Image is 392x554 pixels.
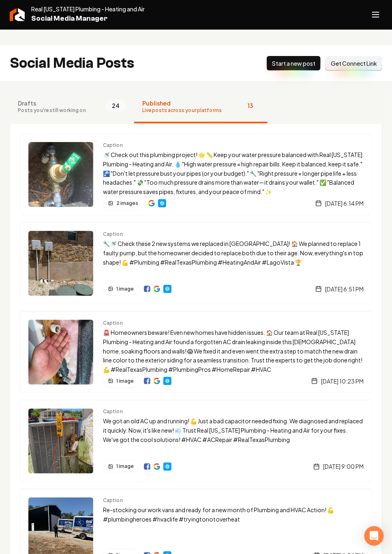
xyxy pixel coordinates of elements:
[10,8,25,21] img: Rebolt Logo
[116,200,138,207] span: 2 images
[148,200,155,207] img: Google
[103,239,364,267] p: 🔧🚿 Check these 2 new systems we replaced in [GEOGRAPHIC_DATA]! 🏠 We planned to replace 1 faulty p...
[20,311,372,393] a: Post previewCaption🚨 Homeowners beware! Even new homes have hidden issues. 🏠 Our team at Real [US...
[272,59,315,67] span: Start a new post
[164,378,171,384] img: Website
[142,107,222,114] span: Live posts across your platforms
[103,506,364,524] p: Re-stocking our work vans and ready for a new month of Plumbing and HVAC Action! 💪 #plumbingheroe...
[18,107,86,114] span: Posts you're still working on
[148,200,155,207] a: View on Google Business Profile
[31,13,145,24] span: Social Media Manager
[103,417,364,444] p: We got an old AC up and running! 💪 Just a bad capacitor needed fixing. We diagnosed and replaced ...
[18,99,86,107] span: Drafts
[20,222,372,304] a: Post previewCaption🔧🚿 Check these 2 new systems we replaced in [GEOGRAPHIC_DATA]! 🏠 We planned to...
[103,231,364,237] span: Caption
[28,320,93,385] img: Post preview
[144,463,150,470] a: View on Facebook
[31,5,145,13] span: Real [US_STATE] Plumbing - Heating and Air
[323,463,364,471] span: [DATE] 9:00 PM
[331,59,377,67] span: Get Connect Link
[10,91,382,123] nav: Tabs
[28,409,93,474] img: Post preview
[28,231,93,296] img: Post preview
[325,285,364,293] span: [DATE] 6:51 PM
[326,56,382,71] button: Get Connect Link
[154,286,160,292] a: View on Google Business Profile
[20,400,372,482] a: Post previewCaptionWe got an old AC up and running! 💪 Just a bad capacitor needed fixing. We diag...
[164,463,171,470] img: Website
[154,378,160,384] img: Google
[134,91,268,123] button: PublishedLive posts across your platforms13
[103,320,364,326] span: Caption
[267,56,321,71] button: Start a new post
[241,99,259,112] span: 13
[116,286,134,292] span: 1 image
[154,463,160,470] img: Google
[163,463,171,471] a: Website
[28,142,93,207] img: Post preview
[103,142,364,149] span: Caption
[144,378,150,384] img: Facebook
[116,378,134,384] span: 1 image
[20,134,372,216] a: Post previewCaption🚿 Check out this plumbing project! 🌟 📏 Keep your water pressure balanced with ...
[154,378,160,384] a: View on Google Business Profile
[10,91,134,123] button: DraftsPosts you're still working on24
[103,328,364,374] p: 🚨 Homeowners beware! Even new homes have hidden issues. 🏠 Our team at Real [US_STATE] Plumbing - ...
[144,378,150,384] a: View on Facebook
[325,199,364,207] span: [DATE] 6:14 PM
[116,463,134,470] span: 1 image
[163,377,171,385] a: Website
[154,286,160,292] img: Google
[105,99,126,112] span: 24
[103,498,364,504] span: Caption
[366,5,386,24] button: Open navigation menu
[103,409,364,415] span: Caption
[364,526,384,546] div: Open Intercom Messenger
[10,55,134,71] h2: Social Media Posts
[154,463,160,470] a: View on Google Business Profile
[158,199,166,207] a: Website
[321,377,364,385] span: [DATE] 10:23 PM
[142,99,222,107] span: Published
[163,285,171,293] a: Website
[164,286,171,292] img: Website
[144,463,150,470] img: Facebook
[144,286,150,292] img: Facebook
[103,150,364,196] p: 🚿 Check out this plumbing project! 🌟 📏 Keep your water pressure balanced with Real [US_STATE] Plu...
[144,286,150,292] a: View on Facebook
[159,200,165,207] img: Website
